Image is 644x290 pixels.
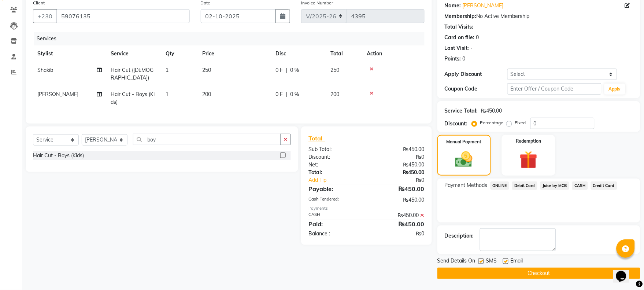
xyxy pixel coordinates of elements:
div: ₨0 [366,230,430,238]
div: Cash Tendered: [303,196,366,204]
span: Credit Card [591,181,617,190]
span: 0 % [290,66,299,74]
div: ₨450.00 [366,161,430,169]
span: Hair Cut - Boys (Kids) [111,91,155,105]
button: Apply [604,84,625,95]
img: _cash.svg [450,150,478,169]
th: Price [198,45,271,62]
span: 200 [202,91,211,98]
div: - [471,44,473,52]
button: Checkout [437,268,640,279]
div: ₨450.00 [366,169,430,176]
div: Hair Cut - Boys (Kids) [33,152,84,159]
label: Redemption [516,138,541,144]
div: ₨450.00 [366,212,430,219]
span: 0 % [290,91,299,98]
span: Hair Cut ([DEMOGRAPHIC_DATA]) [111,67,153,81]
a: [PERSON_NAME] [463,2,504,10]
span: | [286,66,287,74]
div: ₨450.00 [366,196,430,204]
span: Debit Card [512,181,537,190]
span: Juice by MCB [540,181,569,190]
div: 0 [463,55,466,63]
div: ₨450.00 [366,146,430,153]
th: Stylist [33,45,106,62]
div: Sub Total: [303,146,366,153]
div: Points: [445,55,461,63]
div: Membership: [445,12,477,20]
span: 0 F [275,91,283,98]
div: Payable: [303,184,366,193]
div: Coupon Code [445,85,507,93]
th: Action [363,45,425,62]
div: ₨0 [377,176,430,184]
div: Services [34,32,430,45]
div: ₨0 [366,153,430,161]
th: Service [106,45,161,62]
span: Shakib [37,67,53,73]
div: CASH [303,212,366,219]
span: 1 [166,67,169,73]
div: Last Visit: [445,44,469,52]
div: No Active Membership [445,12,633,20]
input: Search or Scan [133,134,281,145]
div: Service Total: [445,107,478,115]
th: Disc [271,45,326,62]
div: Net: [303,161,366,169]
span: 250 [202,67,211,73]
span: 200 [330,91,339,98]
div: Total: [303,169,366,176]
input: Search by Name/Mobile/Email/Code [56,9,190,23]
span: Total [308,135,325,142]
span: Email [511,257,523,266]
span: 0 F [275,66,283,74]
div: 0 [476,34,479,41]
div: Total Visits: [445,23,474,31]
div: Card on file: [445,34,475,41]
div: Payments [308,205,425,212]
span: SMS [486,257,497,266]
span: ONLINE [491,181,510,190]
label: Manual Payment [447,139,482,145]
th: Qty [161,45,198,62]
input: Enter Offer / Coupon Code [507,83,602,95]
div: Discount: [303,153,366,161]
div: Paid: [303,220,366,228]
label: Percentage [480,120,504,126]
span: 250 [330,67,339,73]
span: 1 [166,91,169,98]
span: | [286,91,287,98]
img: _gift.svg [514,149,543,171]
span: [PERSON_NAME] [37,91,78,98]
div: ₨450.00 [366,184,430,193]
div: Description: [445,232,474,240]
div: Balance : [303,230,366,238]
th: Total [326,45,363,62]
button: +230 [33,9,57,23]
label: Fixed [515,120,526,126]
span: CASH [572,181,588,190]
a: Add Tip [303,176,377,184]
iframe: chat widget [613,261,637,283]
div: Apply Discount [445,70,507,78]
div: ₨450.00 [366,220,430,228]
span: Send Details On [437,257,475,266]
div: Discount: [445,120,467,128]
div: ₨450.00 [481,107,502,115]
span: Payment Methods [445,181,488,189]
div: Name: [445,2,461,10]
